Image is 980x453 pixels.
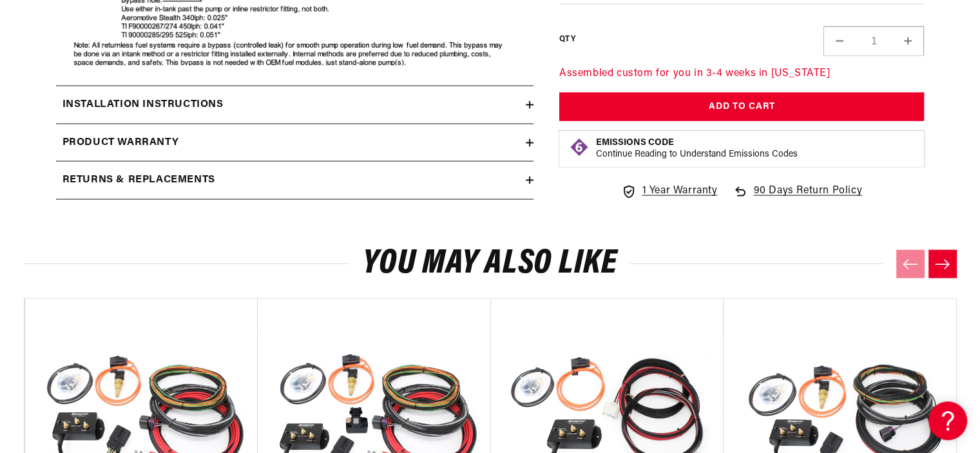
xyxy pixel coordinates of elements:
[642,183,717,200] span: 1 Year Warranty
[559,93,925,122] button: Add to Cart
[896,250,925,278] button: Previous slide
[24,249,957,279] h2: You may also like
[56,86,533,124] summary: Installation Instructions
[559,34,575,45] label: QTY
[733,183,862,213] a: 90 Days Return Policy
[559,66,925,82] p: Assembled custom for you in 3-4 weeks in [US_STATE]
[569,137,590,158] img: Emissions code
[928,250,957,278] button: Next slide
[596,138,674,148] strong: Emissions Code
[56,124,533,162] summary: Product warranty
[62,172,215,189] h2: Returns & replacements
[596,137,798,160] button: Emissions CodeContinue Reading to Understand Emissions Codes
[56,162,533,199] summary: Returns & replacements
[753,183,862,213] span: 90 Days Return Policy
[621,183,717,200] a: 1 Year Warranty
[62,97,224,113] h2: Installation Instructions
[62,135,179,151] h2: Product warranty
[596,149,798,160] p: Continue Reading to Understand Emissions Codes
